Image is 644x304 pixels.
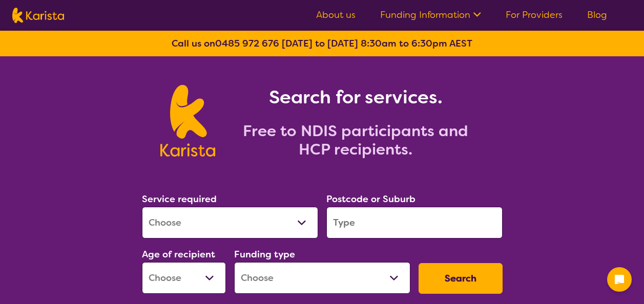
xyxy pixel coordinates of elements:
label: Postcode or Suburb [326,193,416,205]
a: Funding Information [380,9,481,21]
input: Type [326,207,503,238]
a: About us [316,9,356,21]
h1: Search for services. [227,85,484,110]
label: Age of recipient [142,248,215,260]
a: For Providers [506,9,563,21]
b: Call us on [DATE] to [DATE] 8:30am to 6:30pm AEST [172,37,472,50]
label: Service required [142,193,217,205]
img: Karista logo [160,85,215,157]
button: Search [419,263,503,294]
h2: Free to NDIS participants and HCP recipients. [227,122,484,159]
a: 0485 972 676 [215,37,279,50]
label: Funding type [234,248,295,260]
img: Karista logo [12,8,64,23]
a: Blog [587,9,607,21]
